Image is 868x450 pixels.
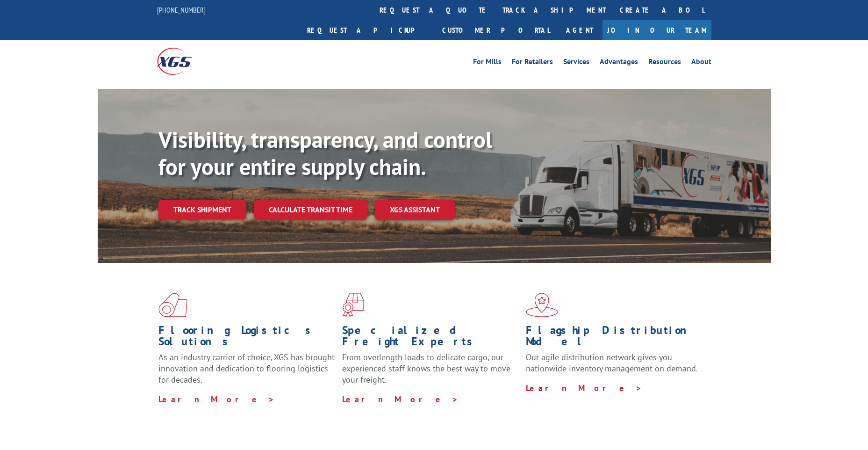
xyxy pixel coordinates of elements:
a: For Retailers [512,58,553,68]
h1: Specialized Freight Experts [342,325,519,352]
a: Resources [648,58,681,68]
a: Calculate transit time [254,200,367,220]
a: For Mills [473,58,502,68]
img: xgs-icon-focused-on-flooring-red [342,293,364,317]
span: Our agile distribution network gives you nationwide inventory management on demand. [526,352,698,374]
span: As an industry carrier of choice, XGS has brought innovation and dedication to flooring logistics... [158,352,335,385]
a: Services [563,58,589,68]
h1: Flooring Logistics Solutions [158,325,335,352]
a: Request a pickup [300,20,435,40]
h1: Flagship Distribution Model [526,325,703,352]
a: Learn More > [526,383,642,393]
a: Agent [557,20,603,40]
p: From overlength loads to delicate cargo, our experienced staff knows the best way to move your fr... [342,352,519,393]
a: Track shipment [158,200,246,219]
a: Learn More > [342,394,459,405]
img: xgs-icon-flagship-distribution-model-red [526,293,558,317]
a: Advantages [600,58,638,68]
a: [PHONE_NUMBER] [157,5,206,15]
img: xgs-icon-total-supply-chain-intelligence-red [158,293,187,317]
a: XGS ASSISTANT [375,200,455,220]
a: About [691,58,711,68]
a: Learn More > [158,394,275,405]
b: Visibility, transparency, and control for your entire supply chain. [158,125,492,181]
a: Join Our Team [603,20,711,40]
a: Customer Portal [435,20,557,40]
